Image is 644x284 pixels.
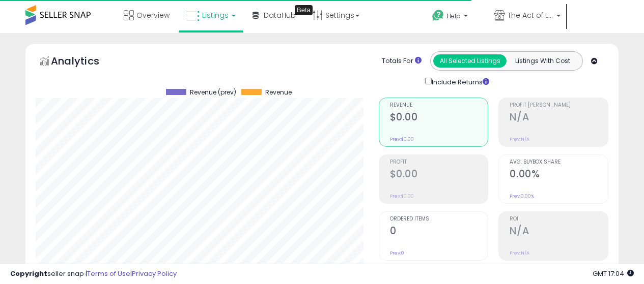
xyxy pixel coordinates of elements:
[433,54,507,68] button: All Selected Listings
[390,160,488,165] span: Profit
[432,9,444,22] i: Get Help
[136,10,170,20] span: Overview
[510,250,529,256] small: Prev: N/A
[390,250,404,256] small: Prev: 0
[508,10,553,20] span: The Act of Living
[390,103,488,108] span: Revenue
[510,193,534,199] small: Prev: 0.00%
[510,160,608,165] span: Avg. Buybox Share
[510,168,608,182] h2: 0.00%
[506,54,579,68] button: Listings With Cost
[510,136,529,142] small: Prev: N/A
[390,136,414,142] small: Prev: $0.00
[390,225,488,239] h2: 0
[87,269,130,278] a: Terms of Use
[390,216,488,222] span: Ordered Items
[510,103,608,108] span: Profit [PERSON_NAME]
[265,89,292,96] span: Revenue
[593,269,634,278] span: 2025-09-6 17:04 GMT
[390,168,488,182] h2: $0.00
[10,269,177,279] div: seller snap | |
[447,12,461,20] span: Help
[390,193,414,199] small: Prev: $0.00
[202,10,229,20] span: Listings
[51,54,119,71] h5: Analytics
[295,5,313,15] div: Tooltip anchor
[190,89,236,96] span: Revenue (prev)
[132,269,177,278] a: Privacy Policy
[390,111,488,125] h2: $0.00
[510,216,608,222] span: ROI
[382,56,422,66] div: Totals For
[510,225,608,239] h2: N/A
[264,10,296,20] span: DataHub
[10,269,47,278] strong: Copyright
[417,76,501,87] div: Include Returns
[424,2,485,33] a: Help
[510,111,608,125] h2: N/A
